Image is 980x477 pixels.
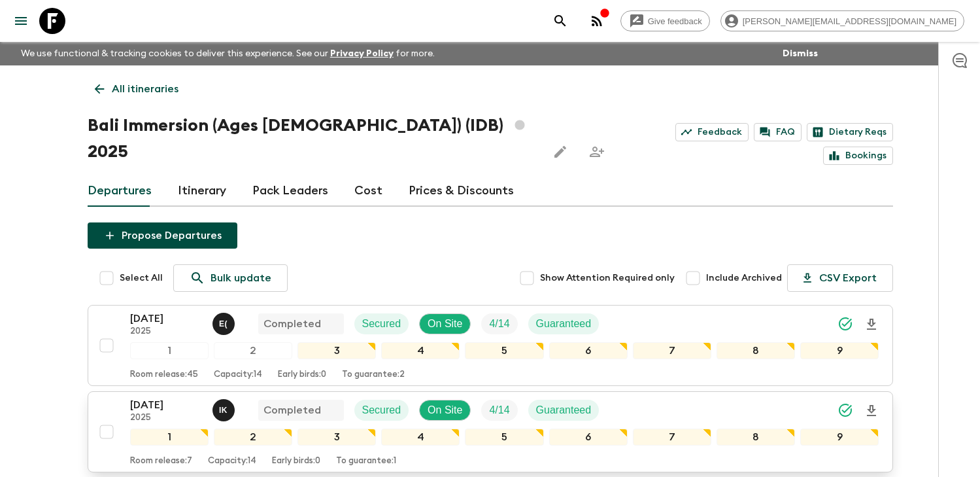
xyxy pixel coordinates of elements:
div: 2 [214,429,292,446]
p: Secured [362,316,401,332]
p: To guarantee: 1 [336,456,396,467]
p: On Site [428,316,462,332]
div: 9 [800,342,879,359]
p: Capacity: 14 [214,370,262,380]
p: Guaranteed [536,316,592,332]
a: Itinerary [178,175,226,207]
a: Privacy Policy [330,49,394,58]
span: Select All [120,272,163,285]
p: All itineraries [112,81,178,97]
div: 2 [214,342,292,359]
p: We use functional & tracking cookies to deliver this experience. See our for more. [16,42,440,65]
span: Show Attention Required only [540,272,675,285]
div: 6 [549,342,628,359]
svg: Download Onboarding [864,317,879,332]
div: 7 [633,342,711,359]
p: Early birds: 0 [272,456,320,467]
div: 3 [297,342,376,359]
div: 4 [381,342,460,359]
button: menu [8,8,34,34]
div: Trip Fill [481,313,517,334]
p: Guaranteed [536,402,592,418]
div: 8 [717,429,795,446]
div: 1 [130,429,209,446]
p: Completed [263,316,321,332]
div: 3 [297,429,376,446]
p: Room release: 45 [130,370,198,380]
svg: Download Onboarding [864,403,879,419]
button: CSV Export [787,264,893,292]
div: 9 [800,429,879,446]
span: England (Made) Agus Englandian [212,317,237,327]
span: [PERSON_NAME][EMAIL_ADDRESS][DOMAIN_NAME] [735,16,964,26]
p: 2025 [130,327,202,337]
div: Secured [354,313,409,334]
p: [DATE] [130,397,202,413]
button: Dismiss [779,44,821,63]
p: [DATE] [130,311,202,327]
div: 1 [130,342,209,359]
a: Bookings [823,147,893,165]
a: Pack Leaders [252,175,328,207]
p: 2025 [130,413,202,423]
a: All itineraries [88,76,186,102]
div: 5 [465,342,543,359]
p: To guarantee: 2 [342,370,405,380]
div: On Site [419,400,471,421]
p: 4 / 14 [489,402,509,418]
div: 5 [465,429,543,446]
div: Trip Fill [481,400,517,421]
div: 6 [549,429,628,446]
div: Secured [354,400,409,421]
div: 7 [633,429,711,446]
button: [DATE]2025England (Made) Agus EnglandianCompletedSecuredOn SiteTrip FillGuaranteed123456789Room r... [88,305,893,386]
p: Completed [263,402,321,418]
a: Cost [354,175,382,207]
p: Capacity: 14 [208,456,256,467]
a: Dietary Reqs [807,123,893,141]
p: Secured [362,402,401,418]
span: Share this itinerary [584,139,610,165]
p: On Site [428,402,462,418]
span: I Komang Purnayasa [212,403,237,414]
button: Propose Departures [88,222,237,249]
a: Prices & Discounts [409,175,514,207]
button: Edit this itinerary [547,139,573,165]
div: 4 [381,429,460,446]
button: search adventures [547,8,573,34]
p: 4 / 14 [489,316,509,332]
svg: Synced Successfully [837,402,853,418]
a: FAQ [754,123,802,141]
span: Include Archived [706,272,782,285]
h1: Bali Immersion (Ages [DEMOGRAPHIC_DATA]) (IDB) 2025 [88,113,537,165]
a: Give feedback [620,10,710,31]
div: [PERSON_NAME][EMAIL_ADDRESS][DOMAIN_NAME] [720,10,964,31]
button: [DATE]2025I Komang PurnayasaCompletedSecuredOn SiteTrip FillGuaranteed123456789Room release:7Capa... [88,391,893,472]
a: Bulk update [173,264,288,292]
div: On Site [419,313,471,334]
a: Feedback [675,123,749,141]
div: 8 [717,342,795,359]
p: Bulk update [211,270,271,286]
span: Give feedback [641,16,709,26]
a: Departures [88,175,152,207]
p: Room release: 7 [130,456,192,467]
svg: Synced Successfully [837,316,853,332]
p: Early birds: 0 [278,370,326,380]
